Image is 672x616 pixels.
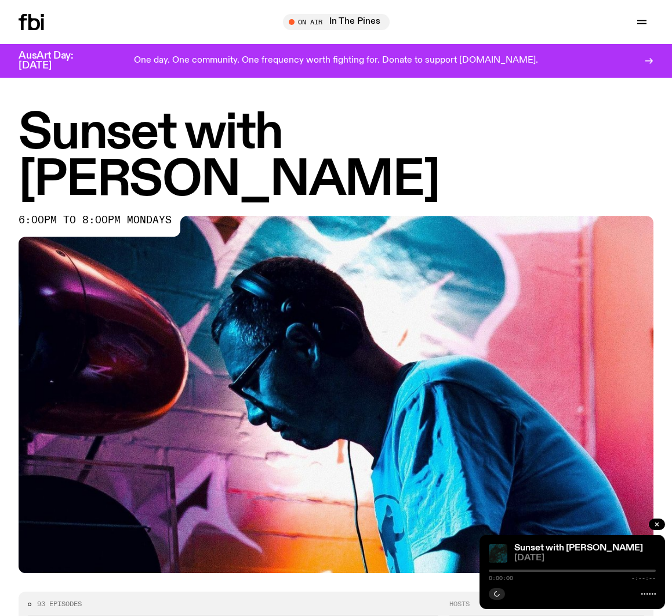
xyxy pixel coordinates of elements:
[134,56,538,66] p: One day. One community. One frequency worth fighting for. Donate to support [DOMAIN_NAME].
[489,575,513,581] span: 0:00:00
[514,554,656,563] span: [DATE]
[19,216,653,573] img: Simon Caldwell stands side on, looking downwards. He has headphones on. Behind him is a brightly ...
[19,216,172,225] span: 6:00pm to 8:00pm mondays
[449,601,644,615] h2: Hosts
[19,110,653,204] h1: Sunset with [PERSON_NAME]
[19,51,93,71] h3: AusArt Day: [DATE]
[514,543,643,553] a: Sunset with [PERSON_NAME]
[283,14,390,30] button: On AirIn The Pines
[631,575,656,581] span: -:--:--
[37,601,82,607] span: 93 episodes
